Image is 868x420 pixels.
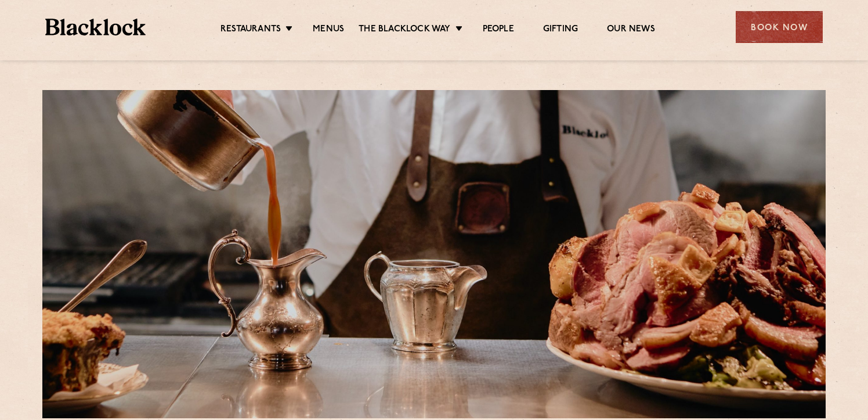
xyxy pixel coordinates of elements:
a: Our News [607,24,655,37]
a: Restaurants [220,24,281,37]
div: Book Now [736,11,823,43]
a: Gifting [543,24,578,37]
img: BL_Textured_Logo-footer-cropped.svg [45,19,146,35]
a: People [483,24,514,37]
a: The Blacklock Way [359,24,450,37]
a: Menus [313,24,344,37]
